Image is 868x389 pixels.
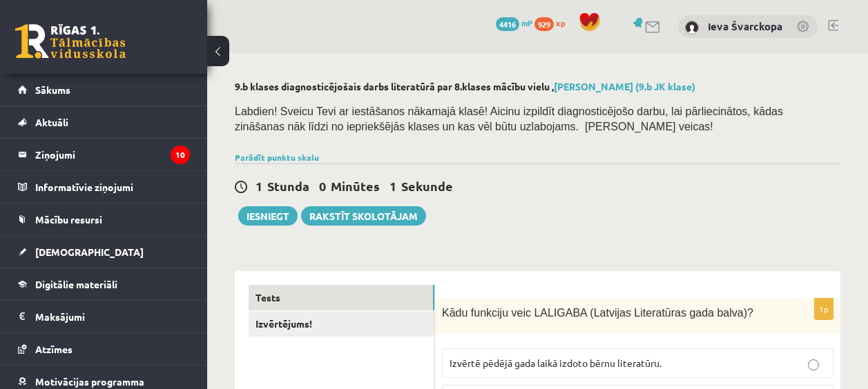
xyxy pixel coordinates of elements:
[319,178,326,194] span: 0
[18,236,190,268] a: [DEMOGRAPHIC_DATA]
[496,17,519,31] span: 4416
[18,139,190,170] a: Ziņojumi10
[685,21,699,34] img: Ieva Švarckopa
[35,246,144,258] span: [DEMOGRAPHIC_DATA]
[556,17,565,28] span: xp
[171,146,190,164] i: 10
[255,178,262,194] span: 1
[18,203,190,235] a: Mācību resursi
[554,80,695,92] a: [PERSON_NAME] (9.b JK klase)
[249,285,434,310] a: Tests
[35,116,68,128] span: Aktuāli
[708,19,782,33] a: Ieva Švarckopa
[331,178,380,194] span: Minūtes
[442,307,753,319] span: Kādu funkciju veic LALIGABA (Latvijas Literatūras gada balva)?
[35,83,70,96] span: Sākums
[814,298,833,320] p: 1p
[35,139,190,170] legend: Ziņojumi
[235,152,319,163] a: Parādīt punktu skalu
[496,17,532,28] a: 4416 mP
[235,81,840,92] h2: 9.b klases diagnosticējošais darbs literatūrā par 8.klases mācību vielu ,
[18,106,190,138] a: Aktuāli
[18,333,190,365] a: Atzīmes
[15,24,126,59] a: Rīgas 1. Tālmācības vidusskola
[534,17,572,28] a: 929 xp
[450,357,662,369] span: Izvērtē pēdējā gada laikā izdoto bērnu literatūru.
[401,178,453,194] span: Sekunde
[249,311,434,337] a: Izvērtējums!
[301,206,426,226] a: Rakstīt skolotājam
[35,213,102,226] span: Mācību resursi
[808,359,819,370] input: Izvērtē pēdējā gada laikā izdoto bērnu literatūru.
[534,17,554,31] span: 929
[35,375,144,388] span: Motivācijas programma
[35,171,190,203] legend: Informatīvie ziņojumi
[35,278,117,290] span: Digitālie materiāli
[18,301,190,332] a: Maksājumi
[35,301,190,332] legend: Maksājumi
[18,268,190,300] a: Digitālie materiāli
[18,171,190,203] a: Informatīvie ziņojumi
[521,17,532,28] span: mP
[235,106,783,132] span: Labdien! Sveicu Tevi ar iestāšanos nākamajā klasē! Aicinu izpildīt diagnosticējošo darbu, lai pār...
[238,206,298,226] button: Iesniegt
[267,178,309,194] span: Stunda
[389,178,396,194] span: 1
[18,74,190,106] a: Sākums
[35,343,73,355] span: Atzīmes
